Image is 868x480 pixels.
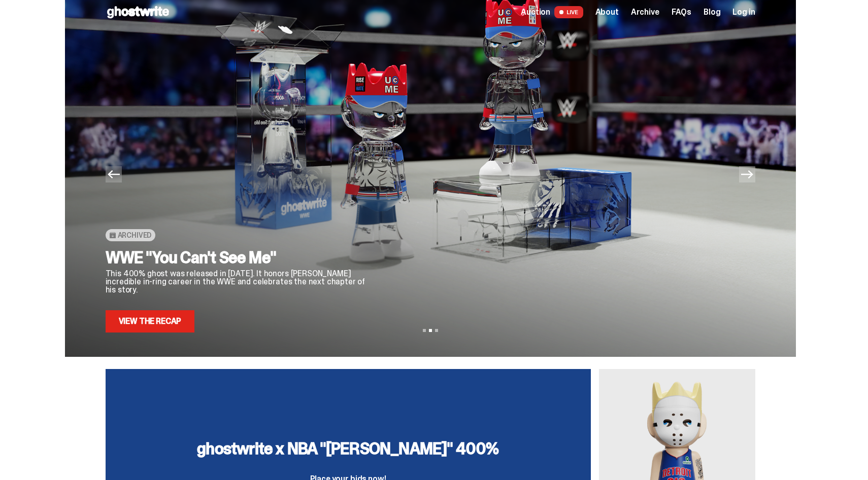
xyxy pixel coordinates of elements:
a: FAQs [672,8,691,16]
span: LIVE [554,6,583,18]
a: Archive [631,8,659,16]
p: This 400% ghost was released in [DATE]. It honors [PERSON_NAME] incredible in-ring career in the ... [106,270,376,294]
button: Next [739,166,755,182]
span: Archived [118,231,152,239]
a: Log in [732,8,755,16]
button: View slide 1 [423,329,426,332]
h3: ghostwrite x NBA "[PERSON_NAME]" 400% [197,440,498,457]
span: Auction [521,8,550,16]
button: View slide 3 [435,329,438,332]
button: View slide 2 [429,329,432,332]
a: Blog [704,8,720,16]
a: Auction LIVE [521,6,583,18]
h2: WWE "You Can't See Me" [106,249,376,266]
button: Previous [106,166,122,182]
a: View the Recap [106,310,195,333]
a: About [595,8,619,16]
